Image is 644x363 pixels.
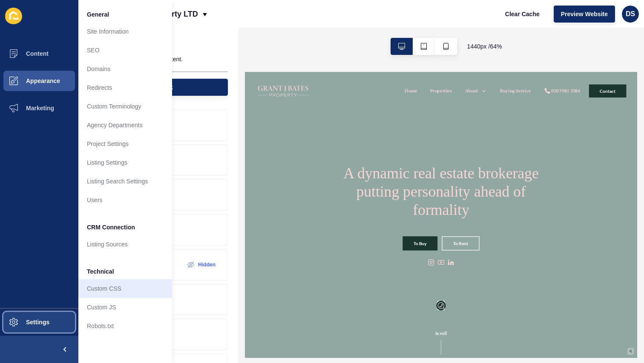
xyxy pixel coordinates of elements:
a: Site Information [78,22,172,41]
span: Clear Cache [505,10,540,18]
a: SEO [78,41,172,60]
span: CRM Connection [87,223,135,232]
a: Redirects [78,78,172,97]
span: Technical [87,267,114,276]
div: 020 7981 2584 [479,25,524,35]
span: 1440 px / 64 % [467,42,502,51]
a: Contact [538,20,596,40]
button: Preview Website [554,6,615,23]
a: Domains [78,60,172,78]
a: To Rent [308,257,367,279]
span: General [87,10,109,19]
a: Project Settings [78,134,172,153]
a: Agency Departments [78,116,172,134]
label: Hidden [198,261,216,268]
a: Robots.txt [78,317,172,335]
a: Buying Service [399,25,447,35]
a: Home [250,25,270,35]
a: Properties [290,25,323,35]
img: Company logo [17,4,102,55]
a: Custom Terminology [78,97,172,116]
h1: A dynamic real estate brokerage putting personality ahead of formality [129,144,484,230]
a: 020 7981 2584 [468,25,524,35]
a: Custom JS [78,298,172,317]
span: Preview Website [561,10,608,18]
a: Users [78,191,172,209]
a: Listing Sources [78,235,172,254]
span: DS [626,10,635,18]
a: Listing Search Settings [78,172,172,191]
a: Listing Settings [78,153,172,172]
a: To Buy [247,257,301,279]
a: About [344,25,365,35]
button: Clear Cache [498,6,547,23]
a: Custom CSS [78,279,172,298]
